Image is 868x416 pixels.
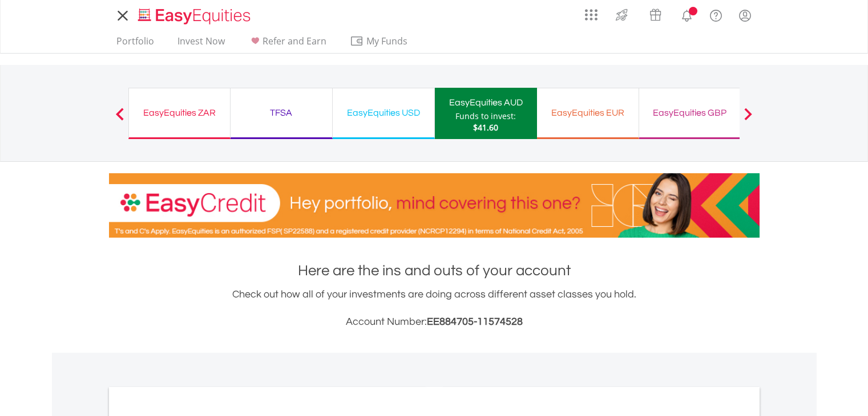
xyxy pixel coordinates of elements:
[646,105,734,121] div: EasyEquities GBP
[612,6,631,24] img: thrive-v2.svg
[108,113,131,125] button: Previous
[585,9,597,21] img: grid-menu-icon.svg
[578,3,605,21] a: AppsGrid
[672,3,701,26] a: Notifications
[737,113,760,125] button: Next
[730,3,760,28] a: My Profile
[237,105,325,121] div: TFSA
[263,35,326,47] span: Refer and Earn
[109,260,760,281] h1: Here are the ins and outs of your account
[646,6,665,24] img: vouchers-v2.svg
[639,3,672,24] a: Vouchers
[109,287,760,330] div: Check out how all of your investments are doing across different asset classes you hold.
[109,173,760,238] img: EasyCredit Promotion Banner
[136,7,255,26] img: EasyEquities_Logo.png
[442,95,530,111] div: EasyEquities AUD
[350,34,425,48] span: My Funds
[544,105,632,121] div: EasyEquities EUR
[136,105,223,121] div: EasyEquities ZAR
[109,314,760,330] h3: Account Number:
[112,35,159,53] a: Portfolio
[173,35,229,53] a: Invest Now
[134,3,255,26] a: Home page
[427,316,523,327] span: EE884705-11574528
[340,105,427,121] div: EasyEquities USD
[473,122,498,133] span: $41.60
[244,35,331,53] a: Refer and Earn
[455,111,516,122] div: Funds to invest:
[701,3,730,26] a: FAQ's and Support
